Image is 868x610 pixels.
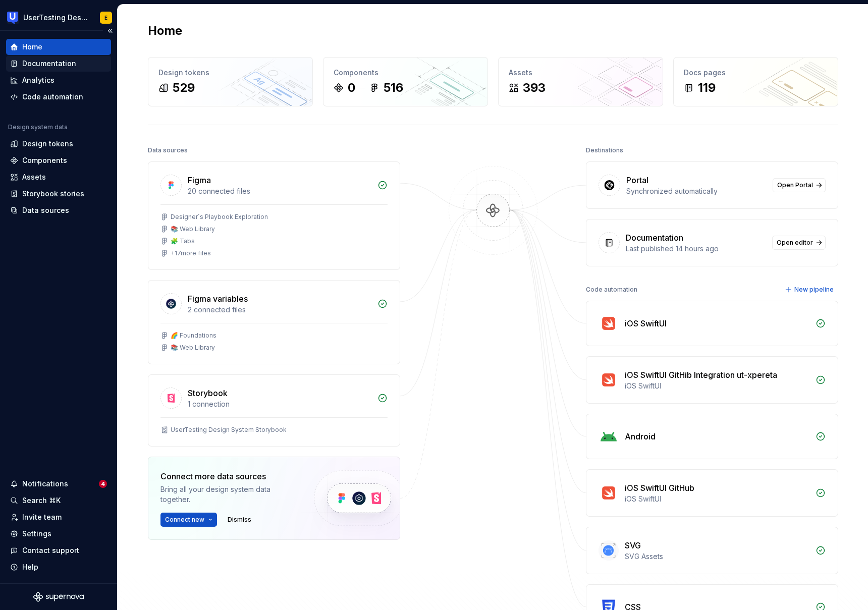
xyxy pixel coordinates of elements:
button: New pipeline [782,283,838,297]
div: Last published 14 hours ago [626,244,766,254]
div: Connect more data sources [160,470,297,482]
div: Storybook [188,387,228,399]
a: Figma20 connected filesDesigner´s Playbook Exploration📚 Web Library🧩 Tabs+17more files [148,161,400,270]
a: Docs pages119 [673,57,838,106]
span: Open Portal [777,181,813,189]
a: Open Portal [773,178,826,192]
div: Storybook stories [22,189,84,199]
div: Assets [509,68,653,78]
div: Assets [22,172,46,182]
div: 📚 Web Library [171,344,215,352]
div: iOS SwiftUI [625,494,809,504]
a: Components [6,152,111,169]
button: Search ⌘K [6,492,111,509]
div: Destinations [586,143,623,157]
a: Analytics [6,72,111,88]
div: Analytics [22,75,55,85]
button: Contact support [6,542,111,559]
div: 2 connected files [188,305,371,315]
div: Docs pages [684,68,828,78]
a: Components0516 [323,57,488,106]
img: 41adf70f-fc1c-4662-8e2d-d2ab9c673b1b.png [7,12,19,24]
div: 393 [523,80,546,96]
div: Figma [188,174,211,186]
div: Design system data [8,123,68,131]
div: iOS SwiftUI [625,381,809,391]
div: UserTesting Design System Storybook [171,426,287,434]
button: Help [6,559,111,575]
div: Bring all your design system data together. [160,484,297,505]
div: UserTesting Design System [23,13,88,23]
div: Code automation [22,92,83,102]
a: Storybook stories [6,186,111,202]
h2: Home [148,23,182,39]
div: + 17 more files [171,249,211,257]
div: Synchronized automatically [626,186,767,196]
button: Dismiss [223,513,256,527]
div: iOS SwiftUI GitHib Integration ut-xpereta [625,369,777,381]
div: Design tokens [158,68,302,78]
div: SVG [625,539,641,551]
a: Storybook1 connectionUserTesting Design System Storybook [148,374,400,447]
a: Invite team [6,509,111,525]
div: 529 [173,80,195,96]
div: 📚 Web Library [171,225,215,233]
div: Data sources [22,205,69,215]
div: Contact support [22,545,79,556]
div: Code automation [586,283,637,297]
div: Portal [626,174,648,186]
div: iOS SwiftUI [625,317,667,329]
div: 1 connection [188,399,371,409]
a: Design tokens529 [148,57,313,106]
a: Data sources [6,202,111,218]
div: Search ⌘K [22,495,61,506]
div: 🌈 Foundations [171,331,216,340]
button: Notifications4 [6,476,111,492]
div: 🧩 Tabs [171,237,195,245]
button: Connect new [160,513,217,527]
div: 516 [384,80,403,96]
div: iOS SwiftUI GitHub [625,482,694,494]
div: Help [22,562,38,572]
a: Documentation [6,56,111,72]
a: Figma variables2 connected files🌈 Foundations📚 Web Library [148,280,400,364]
div: Documentation [22,59,76,69]
svg: Supernova Logo [33,592,84,602]
a: Assets [6,169,111,185]
a: Code automation [6,89,111,105]
span: 4 [99,480,107,488]
div: Components [334,68,477,78]
span: Dismiss [228,516,251,524]
a: Open editor [772,236,826,250]
div: Settings [22,529,51,539]
span: Open editor [777,239,813,247]
div: 119 [698,80,716,96]
div: Documentation [626,232,683,244]
div: 20 connected files [188,186,371,196]
div: SVG Assets [625,551,809,562]
div: 0 [348,80,355,96]
div: Notifications [22,479,68,489]
a: Assets393 [498,57,663,106]
div: Home [22,42,42,52]
button: UserTesting Design SystemE [2,7,115,28]
div: Components [22,155,67,165]
div: Designer´s Playbook Exploration [171,213,268,221]
div: E [104,14,107,22]
div: Invite team [22,512,62,522]
div: Figma variables [188,293,248,305]
div: Design tokens [22,139,73,149]
span: Connect new [165,516,204,524]
a: Home [6,39,111,55]
div: Data sources [148,143,188,157]
div: Android [625,430,656,442]
a: Settings [6,526,111,542]
a: Design tokens [6,136,111,152]
span: New pipeline [794,286,834,294]
button: Collapse sidebar [103,24,117,38]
